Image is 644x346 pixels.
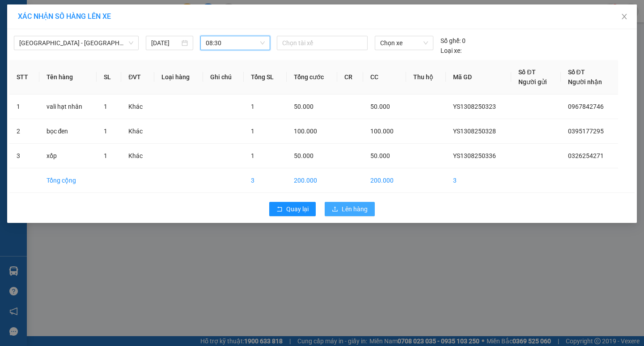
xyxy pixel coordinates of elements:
span: XÁC NHẬN SỐ HÀNG LÊN XE [18,12,111,21]
span: 50.000 [294,103,314,110]
td: vali hạt nhân [39,94,97,119]
th: CC [363,60,406,94]
th: Tổng cước [287,60,338,94]
button: Close [612,4,637,30]
strong: CÔNG TY VẬN TẢI ĐỨC TRƯỞNG [19,5,115,12]
th: Tổng SL [244,60,286,94]
td: 3 [244,168,286,193]
th: CR [337,60,363,94]
th: SL [97,60,121,94]
th: Tên hàng [39,60,97,94]
span: YS1308250328 [453,128,496,135]
th: Thu hộ [406,60,445,94]
span: YS1308250336 [453,152,496,159]
span: 19009397 [70,13,96,20]
th: Loại hàng [154,60,203,94]
span: Gửi [7,37,16,43]
span: 50.000 [370,103,390,110]
span: Loại xe: [441,46,462,56]
button: rollbackQuay lại [269,202,316,216]
td: 1 [9,94,39,119]
span: 100.000 [370,128,394,135]
td: 2 [9,119,39,144]
span: Số ĐT [518,68,535,76]
span: 0967842746 [30,61,70,68]
span: - [28,61,70,68]
span: 1 [104,152,107,159]
span: Quay lại [286,204,309,214]
span: rollback [276,206,283,213]
strong: HOTLINE : [38,13,68,20]
span: Chọn xe [380,36,428,50]
td: xốp [39,144,97,168]
span: 1 [104,128,107,135]
td: 3 [446,168,512,193]
span: - [26,23,28,30]
td: Khác [121,119,154,144]
span: VP [GEOGRAPHIC_DATA] - [26,32,118,56]
td: 200.000 [287,168,338,193]
span: close [621,13,628,20]
span: 0967842746 [568,103,604,110]
span: 0395177295 [568,128,604,135]
span: 100.000 [294,128,317,135]
span: 1 [251,152,254,159]
td: 200.000 [363,168,406,193]
span: DCT20/51A Phường [GEOGRAPHIC_DATA] [26,41,102,56]
span: Số ĐT [568,68,585,76]
span: Người gửi [518,78,547,85]
span: Hà Nội - Thái Thụy (45 chỗ) [19,36,133,50]
button: uploadLên hàng [325,202,375,216]
span: 1 [251,103,254,110]
span: Người nhận [568,78,602,85]
th: ĐVT [121,60,154,94]
th: STT [9,60,39,94]
span: Số ghế: [441,36,461,46]
span: Lên hàng [342,204,368,214]
th: Mã GD [446,60,512,94]
span: 1 [104,103,107,110]
div: 0 [441,36,466,46]
span: 50.000 [294,152,314,159]
span: YS1308250323 [453,103,496,110]
td: Khác [121,144,154,168]
span: 08:30 [206,36,265,50]
span: 50.000 [370,152,390,159]
span: 1 [251,128,254,135]
span: 0326254271 [568,152,604,159]
th: Ghi chú [203,60,244,94]
td: 3 [9,144,39,168]
input: 13/08/2025 [151,38,180,48]
span: upload [332,206,338,213]
td: Khác [121,94,154,119]
td: Tổng cộng [39,168,97,193]
td: bọc đen [39,119,97,144]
